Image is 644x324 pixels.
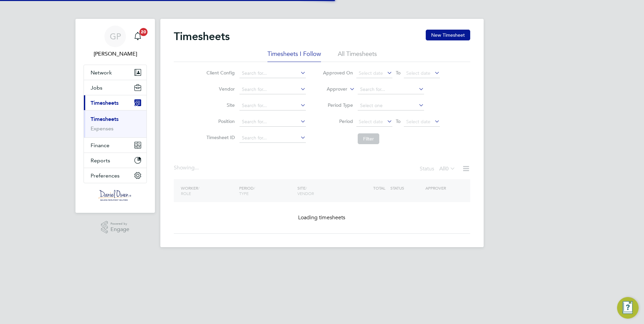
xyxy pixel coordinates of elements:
div: Status [420,164,457,174]
input: Search for... [239,85,306,94]
span: Select date [406,70,430,76]
li: All Timesheets [338,50,377,62]
a: Timesheets [91,116,119,122]
label: Site [204,102,235,108]
span: Preferences [91,172,120,179]
nav: Main navigation [75,19,155,213]
label: Period [323,118,353,124]
span: ... [195,164,199,171]
span: 20 [139,28,148,36]
input: Search for... [239,69,306,78]
span: GP [110,32,121,41]
div: Timesheets [84,110,147,137]
button: Finance [84,138,147,153]
button: Network [84,65,147,80]
label: Client Config [204,70,235,76]
button: Reports [84,153,147,168]
button: Preferences [84,168,147,183]
span: 0 [446,165,449,172]
h2: Timesheets [174,30,230,43]
label: Timesheet ID [204,134,235,140]
span: Timesheets [91,100,119,106]
label: Vendor [204,86,235,92]
input: Search for... [358,85,424,94]
button: New Timesheet [426,30,470,40]
div: Showing [174,164,200,171]
button: Engage Resource Center [617,297,639,319]
label: Approver [317,86,347,93]
span: Finance [91,142,109,149]
input: Search for... [239,133,306,143]
span: Reports [91,157,110,164]
span: Select date [359,70,383,76]
span: Select date [359,119,383,125]
a: Go to home page [84,190,147,201]
img: danielowen-logo-retina.png [98,190,132,201]
span: To [394,68,402,77]
span: Gemma Phillips [84,50,147,58]
span: Jobs [91,85,102,91]
a: 20 [131,26,144,47]
span: Engage [110,227,129,232]
button: Timesheets [84,95,147,110]
button: Jobs [84,80,147,95]
span: Select date [406,119,430,125]
button: Filter [358,133,379,144]
label: Approved On [323,70,353,76]
input: Search for... [239,101,306,110]
label: All [439,165,455,172]
label: Position [204,118,235,124]
span: Powered by [110,221,129,227]
input: Select one [358,101,424,110]
li: Timesheets I Follow [267,50,321,62]
input: Search for... [239,117,306,127]
span: To [394,117,402,126]
label: Period Type [323,102,353,108]
span: Network [91,69,112,76]
a: Powered byEngage [101,221,130,234]
a: GP[PERSON_NAME] [84,26,147,58]
a: Expenses [91,125,114,132]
